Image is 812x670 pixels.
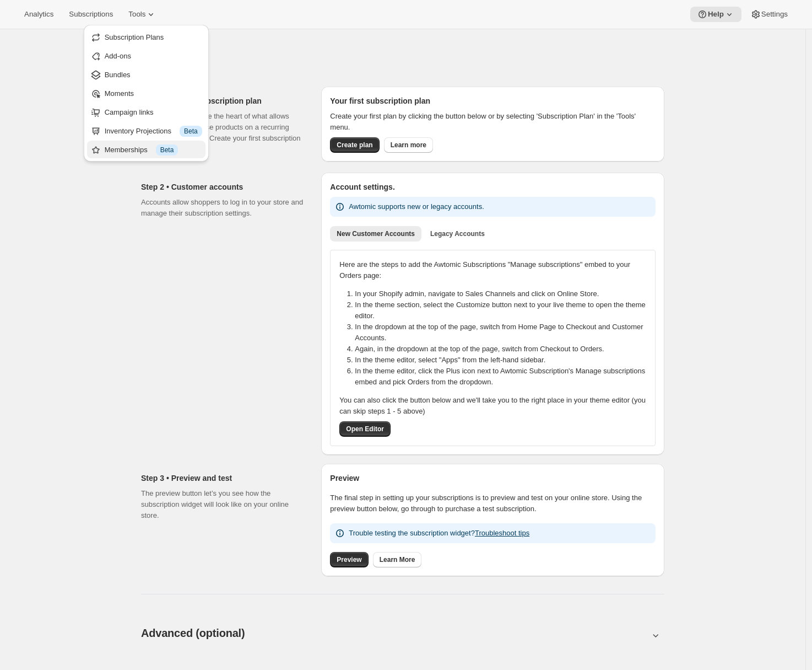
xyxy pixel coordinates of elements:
[355,299,653,321] li: In the theme section, select the Customize button next to your live theme to open the theme editor.
[475,529,529,537] a: Troubleshoot tips
[105,108,154,116] span: Campaign links
[62,7,120,22] button: Subscriptions
[761,10,788,19] span: Settings
[105,33,164,41] span: Subscription Plans
[380,555,415,564] span: Learn More
[87,28,205,46] button: Subscription Plans
[69,10,113,19] span: Subscriptions
[141,95,304,106] h2: Step 1 • Create subscription plan
[141,627,245,639] span: Advanced (optional)
[141,111,304,155] p: Subscription plans are the heart of what allows customers to purchase products on a recurring bas...
[87,103,205,121] button: Campaign links
[330,95,656,106] h2: Your first subscription plan
[355,366,653,388] li: In the theme editor, click the Plus icon next to Awtomic Subscription's Manage subscriptions embe...
[330,137,379,153] button: Create plan
[87,141,205,158] button: Memberships
[122,7,163,22] button: Tools
[105,89,134,98] span: Moments
[337,141,372,149] span: Create plan
[330,473,656,484] h2: Preview
[337,229,415,238] span: New Customer Accounts
[105,52,131,60] span: Add-ons
[330,552,368,567] a: Preview
[708,10,724,19] span: Help
[744,7,794,22] button: Settings
[346,425,384,433] span: Open Editor
[355,355,653,366] li: In the theme editor, select "Apps" from the left-hand sidebar.
[349,201,484,212] p: Awtomic supports new or legacy accounts.
[355,288,653,299] li: In your Shopify admin, navigate to Sales Channels and click on Online Store.
[337,555,361,564] span: Preview
[330,492,656,514] p: The final step in setting up your subscriptions is to preview and test on your online store. Usin...
[330,111,656,133] p: Create your first plan by clicking the button below or by selecting 'Subscription Plan' in the 'T...
[339,421,391,437] button: Open Editor
[373,552,422,567] a: Learn More
[339,395,646,417] p: You can also click the button below and we'll take you to the right place in your theme editor (y...
[339,259,646,281] p: Here are the steps to add the Awtomic Subscriptions "Manage subscriptions" embed to your Orders p...
[128,10,145,19] span: Tools
[330,226,421,242] button: New Customer Accounts
[141,488,304,521] p: The preview button let’s you see how the subscription widget will look like on your online store.
[690,7,741,22] button: Help
[105,71,131,79] span: Bundles
[391,141,426,149] span: Learn more
[105,144,202,156] div: Memberships
[349,528,529,539] p: Trouble testing the subscription widget?
[384,137,433,153] a: Learn more
[330,181,656,192] h2: Account settings.
[18,7,60,22] button: Analytics
[141,197,304,219] p: Accounts allow shoppers to log in to your store and manage their subscription settings.
[184,127,198,136] span: Beta
[355,321,653,344] li: In the dropdown at the top of the page, switch from Home Page to Checkout and Customer Accounts.
[355,344,653,355] li: Again, in the dropdown at the top of the page, switch from Checkout to Orders.
[24,10,53,19] span: Analytics
[87,122,205,140] button: Inventory Projections
[105,126,202,137] div: Inventory Projections
[87,84,205,102] button: Moments
[430,229,485,238] span: Legacy Accounts
[141,181,304,192] h2: Step 2 • Customer accounts
[141,473,304,484] h2: Step 3 • Preview and test
[424,226,491,242] button: Legacy Accounts
[87,66,205,83] button: Bundles
[160,146,174,154] span: Beta
[87,47,205,65] button: Add-ons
